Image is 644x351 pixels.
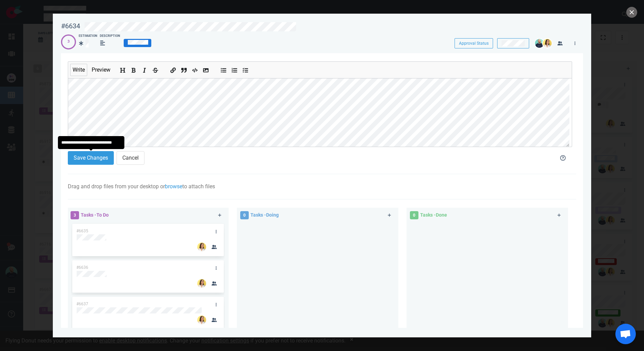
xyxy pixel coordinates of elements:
[202,65,210,73] button: Add image
[76,302,88,306] span: #6637
[626,7,637,18] button: close
[455,38,493,48] button: Approval Status
[81,212,109,218] span: Tasks - To Do
[615,324,636,344] div: Ouvrir le chat
[240,211,249,219] span: 0
[197,243,206,251] img: 26
[165,183,182,190] a: browse
[119,65,127,73] button: Add header
[68,183,165,190] span: Drag and drop files from your desktop or
[100,34,120,39] div: Description
[180,65,188,73] button: Insert a quote
[70,64,87,76] button: Write
[68,151,114,165] button: Save Changes
[197,279,206,288] img: 26
[410,211,418,219] span: 0
[140,65,149,73] button: Add italic text
[197,316,206,324] img: 26
[151,65,159,73] button: Add strikethrough text
[420,212,447,218] span: Tasks - Done
[71,211,79,219] span: 3
[535,39,544,48] img: 26
[89,64,113,76] button: Preview
[67,39,70,45] div: 3
[76,229,88,233] span: #6635
[117,151,144,165] button: Cancel
[250,212,279,218] span: Tasks - Doing
[230,65,239,73] button: Add ordered list
[241,65,249,73] button: Add checked list
[191,65,199,73] button: Insert code
[219,65,228,73] button: Add unordered list
[61,22,80,30] div: #6634
[129,65,138,73] button: Add bold text
[543,39,552,48] img: 26
[182,183,215,190] span: to attach files
[169,65,177,73] button: Add a link
[79,34,97,39] div: Estimation
[76,265,88,270] span: #6636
